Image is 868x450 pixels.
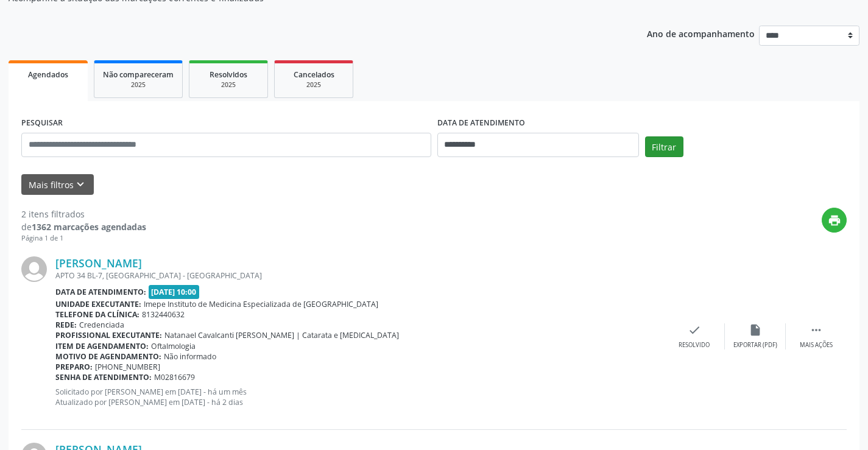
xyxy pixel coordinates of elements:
[55,287,146,297] b: Data de atendimento:
[55,362,93,372] b: Preparo:
[210,69,247,80] span: Resolvidos
[55,256,142,270] a: [PERSON_NAME]
[822,208,847,233] button: print
[149,285,200,299] span: [DATE] 10:00
[74,178,87,191] i: keyboard_arrow_down
[55,387,664,407] p: Solicitado por [PERSON_NAME] em [DATE] - há um mês Atualizado por [PERSON_NAME] em [DATE] - há 2 ...
[21,114,63,133] label: PESQUISAR
[749,323,762,337] i: insert_drive_file
[55,309,139,320] b: Telefone da clínica:
[283,80,344,90] div: 2025
[55,351,161,362] b: Motivo de agendamento:
[437,114,525,133] label: DATA DE ATENDIMENTO
[800,341,833,350] div: Mais ações
[645,136,683,157] button: Filtrar
[144,299,378,309] span: Imepe Instituto de Medicina Especializada de [GEOGRAPHIC_DATA]
[294,69,334,80] span: Cancelados
[733,341,777,350] div: Exportar (PDF)
[647,26,755,41] p: Ano de acompanhamento
[151,341,196,351] span: Oftalmologia
[810,323,823,337] i: 
[103,80,174,90] div: 2025
[55,299,141,309] b: Unidade executante:
[79,320,124,330] span: Credenciada
[688,323,701,337] i: check
[21,220,146,233] div: de
[103,69,174,80] span: Não compareceram
[164,351,216,362] span: Não informado
[95,362,160,372] span: [PHONE_NUMBER]
[21,256,47,282] img: img
[55,270,664,281] div: APTO 34 BL-7, [GEOGRAPHIC_DATA] - [GEOGRAPHIC_DATA]
[21,174,94,195] button: Mais filtroskeyboard_arrow_down
[28,69,68,80] span: Agendados
[679,341,710,350] div: Resolvido
[55,372,152,382] b: Senha de atendimento:
[164,330,399,340] span: Natanael Cavalcanti [PERSON_NAME] | Catarata e [MEDICAL_DATA]
[142,309,185,320] span: 8132440632
[198,80,259,90] div: 2025
[55,341,149,351] b: Item de agendamento:
[55,320,77,330] b: Rede:
[21,233,146,244] div: Página 1 de 1
[21,208,146,220] div: 2 itens filtrados
[32,221,146,233] strong: 1362 marcações agendadas
[55,330,162,340] b: Profissional executante:
[828,214,841,227] i: print
[154,372,195,382] span: M02816679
